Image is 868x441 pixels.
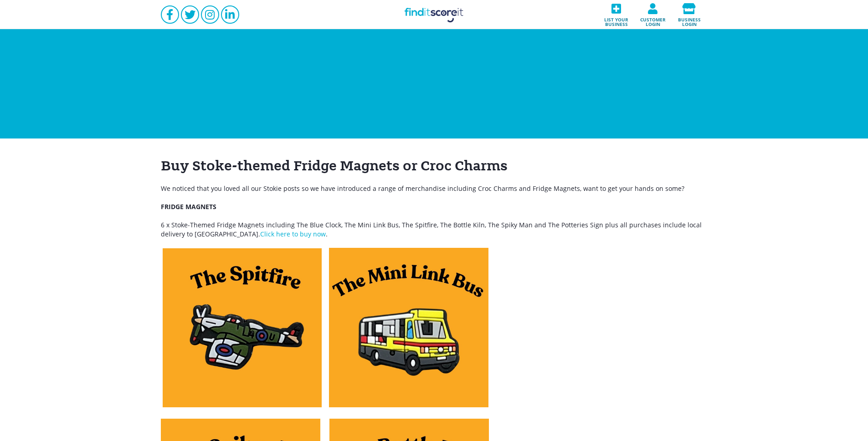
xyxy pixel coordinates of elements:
img: 5_32.jpg [163,248,322,407]
a: List your business [598,0,635,29]
strong: FRIDGE MAGNETS [161,202,216,211]
h1: Buy Stoke-themed Fridge Magnets or Croc Charms [161,157,708,175]
a: Business login [671,0,708,29]
a: Click here to buy now [260,230,326,238]
span: Customer login [637,14,668,26]
span: List your business [601,14,632,26]
span: Business login [674,14,705,26]
img: 4_31.jpg [329,248,488,407]
p: We noticed that you loved all our Stokie posts so we have introduced a range of merchandise inclu... [161,184,708,193]
span: 6 x Stoke-Themed Fridge Magnets including The Blue Clock, The Mini Link Bus, The Spitfire, The Bo... [161,220,702,238]
a: Customer login [635,0,671,29]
